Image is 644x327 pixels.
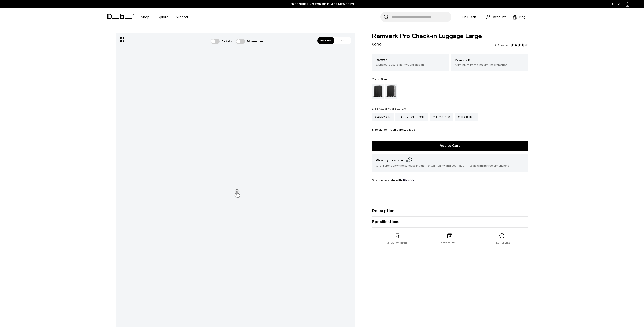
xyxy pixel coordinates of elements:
[372,208,528,214] button: Description
[372,107,406,110] legend: Size:
[372,33,528,39] span: Ramverk Pro Check-in Luggage Large
[493,241,511,245] p: Free returns
[390,128,415,132] button: Compare Luggage
[430,113,454,121] a: Check-in M
[376,62,446,67] p: Zippered closure, lightweight design.
[290,2,354,6] a: FREE SHIPPING FOR DB BLACK MEMBERS
[519,14,525,20] span: Bag
[137,8,192,26] nav: Main Navigation
[372,42,382,47] span: $999
[372,128,387,132] button: Size Guide
[387,241,409,245] p: 2 year warranty
[380,78,388,81] span: Silver
[455,113,478,121] a: Check-in L
[379,107,406,110] span: 73.5 x 49 x 30.5 CM
[486,14,506,20] a: Account
[372,84,384,99] a: Black Out
[459,12,479,22] a: Db Black
[334,37,351,44] span: 3D
[372,113,394,121] a: Carry-on
[376,157,524,163] span: View in your space
[372,78,388,81] legend: Color:
[376,58,446,62] p: Ramverk
[211,39,232,44] div: Details
[441,241,459,244] p: Free shipping
[493,14,506,20] span: Account
[403,179,414,181] img: {"height" => 20, "alt" => "Klarna"}
[372,54,449,71] a: Ramverk Zippered closure, lightweight design.
[157,8,168,26] a: Explore
[372,219,528,225] button: Specifications
[513,14,525,20] button: Bag
[455,63,524,67] p: Aluminium frame, maximum protection.
[141,8,149,26] a: Shop
[372,141,528,151] button: Add to Cart
[376,163,524,168] span: Click here to view the suitcase in Augmented Reality and see it at a 1:1 scale with its true dime...
[176,8,188,26] a: Support
[372,178,414,182] span: Buy now pay later with
[495,44,509,46] a: 33 reviews
[385,84,397,99] a: Silver
[455,58,524,63] p: Ramverk Pro
[395,113,428,121] a: Carry-on Front
[372,154,528,172] button: View in your space Click here to view the suitcase in Augmented Reality and see it at a 1:1 scale...
[236,39,264,44] div: Dimensions
[317,37,334,44] span: Gallery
